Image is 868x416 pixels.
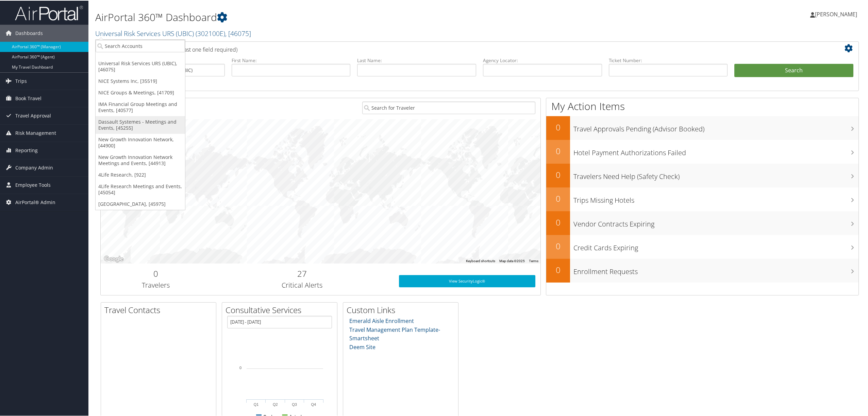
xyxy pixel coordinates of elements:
[311,402,316,406] text: Q4
[225,28,251,37] span: , [ 46075 ]
[96,151,185,168] a: New Growth Innovation Network Meetings and Events, [44913]
[96,180,185,198] a: 4Life Research Meetings and Events, [45054]
[573,168,858,181] h3: Travelers Need Help (Safety Check)
[546,163,858,187] a: 0Travelers Need Help (Safety Check)
[546,192,570,204] h2: 0
[546,168,570,180] h2: 0
[15,72,27,89] span: Trips
[96,75,185,86] a: NICE Systems Inc, [35519]
[216,267,389,279] h2: 27
[546,258,858,282] a: 0Enrollment Requests
[573,192,858,204] h3: Trips Missing Hotels
[546,211,858,234] a: 0Vendor Contracts Expiring
[357,56,476,63] label: Last Name:
[499,258,525,262] span: Map data ©2025
[573,120,858,133] h3: Travel Approvals Pending (Advisor Booked)
[226,304,337,315] h2: Consultative Services
[196,28,225,37] span: ( 302100E )
[573,239,858,252] h3: Credit Cards Expiring
[96,115,185,133] a: Dassault Systemes - Meetings and Events, [45255]
[95,10,608,24] h1: AirPortal 360™ Dashboard
[273,402,278,406] text: Q2
[106,267,205,279] h2: 0
[95,28,251,37] a: Universal Risk Services URS (UBIC)
[15,159,53,176] span: Company Admin
[96,57,185,75] a: Universal Risk Services URS (UBIC), [46075]
[254,402,259,406] text: Q1
[546,139,858,163] a: 0Hotel Payment Authorizations Failed
[15,4,83,20] img: airportal-logo.png
[546,216,570,228] h2: 0
[96,98,185,115] a: IMA Financial Group Meetings and Events, [40577]
[546,98,858,113] h1: My Action Items
[106,280,205,289] h3: Travelers
[292,402,297,406] text: Q3
[399,274,535,287] a: View SecurityLogic®
[546,187,858,211] a: 0Trips Missing Hotels
[546,234,858,258] a: 0Credit Cards Expiring
[106,42,790,54] h2: Airtinerary Lookup
[15,124,56,141] span: Risk Management
[15,107,51,124] span: Travel Approval
[573,215,858,228] h3: Vendor Contracts Expiring
[96,168,185,180] a: 4Life Research, [922]
[96,198,185,209] a: [GEOGRAPHIC_DATA], [45975]
[466,258,495,263] button: Keyboard shortcuts
[546,240,570,251] h2: 0
[96,39,185,52] input: Search Accounts
[347,304,458,315] h2: Custom Links
[810,3,864,24] a: [PERSON_NAME]
[349,325,440,342] a: Travel Management Plan Template- Smartsheet
[546,121,570,132] h2: 0
[15,141,38,158] span: Reporting
[15,193,55,210] span: AirPortal® Admin
[815,10,857,17] span: [PERSON_NAME]
[573,144,858,157] h3: Hotel Payment Authorizations Failed
[349,316,414,324] a: Emerald Aisle Enrollment
[239,365,241,369] tspan: 0
[15,24,43,41] span: Dashboards
[734,63,853,77] button: Search
[102,254,125,263] a: Open this area in Google Maps (opens a new window)
[529,258,538,262] a: Terms (opens in new tab)
[546,115,858,139] a: 0Travel Approvals Pending (Advisor Booked)
[96,86,185,98] a: NICE Groups & Meetings, [41709]
[362,101,535,113] input: Search for Traveler
[15,89,41,106] span: Book Travel
[573,263,858,276] h3: Enrollment Requests
[104,304,216,315] h2: Travel Contacts
[609,56,728,63] label: Ticket Number:
[546,264,570,275] h2: 0
[546,145,570,156] h2: 0
[102,254,125,263] img: Google
[232,56,351,63] label: First Name:
[15,176,51,193] span: Employee Tools
[349,343,375,350] a: Deem Site
[96,133,185,151] a: New Growth Innovation Network, [44900]
[483,56,602,63] label: Agency Locator:
[172,45,237,53] span: (at least one field required)
[216,280,389,289] h3: Critical Alerts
